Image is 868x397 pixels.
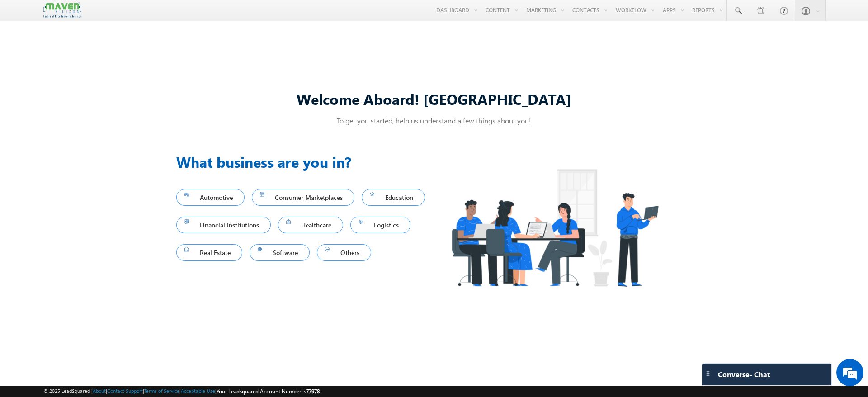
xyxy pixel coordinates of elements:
[93,388,106,394] a: About
[47,47,152,59] div: Leave a message
[370,191,417,203] span: Education
[176,151,434,173] h3: What business are you in?
[217,388,320,395] span: Your Leadsquared Account Number is
[359,219,402,231] span: Logistics
[144,388,179,394] a: Terms of Service
[43,387,320,396] span: © 2025 LeadSquared | | | | |
[176,116,692,125] p: To get you started, help us understand a few things about you!
[325,246,363,259] span: Others
[148,5,170,26] div: Minimize live chat window
[107,388,143,394] a: Contact Support
[306,388,320,395] span: 77978
[43,2,81,18] img: Custom Logo
[434,151,675,304] img: Industry.png
[181,388,215,394] a: Acceptable Use
[184,191,236,203] span: Automotive
[258,246,302,259] span: Software
[184,219,263,231] span: Financial Institutions
[260,191,347,203] span: Consumer Marketplaces
[12,84,165,271] textarea: Type your message and click 'Submit'
[718,370,770,378] span: Converse - Chat
[184,246,234,259] span: Real Estate
[176,89,692,109] div: Welcome Aboard! [GEOGRAPHIC_DATA]
[132,279,164,291] em: Submit
[704,370,712,377] img: carter-drag
[15,47,38,59] img: d_60004797649_company_0_60004797649
[286,219,335,231] span: Healthcare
